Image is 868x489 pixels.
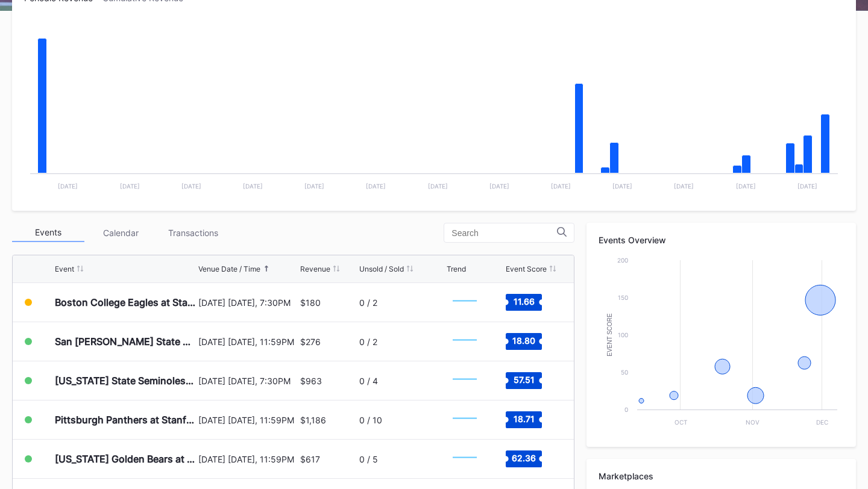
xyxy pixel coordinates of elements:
[447,326,483,357] svg: Chart title
[797,182,817,190] text: [DATE]
[304,182,324,190] text: [DATE]
[506,264,547,273] div: Event Score
[359,337,377,347] div: 0 / 2
[300,376,322,386] div: $963
[198,454,297,464] div: [DATE] [DATE], 11:59PM
[447,264,466,273] div: Trend
[120,182,140,190] text: [DATE]
[58,182,78,190] text: [DATE]
[198,297,297,308] div: [DATE] [DATE], 7:30PM
[359,264,404,273] div: Unsold / Sold
[512,335,535,346] text: 18.80
[512,453,536,463] text: 62.36
[157,223,229,242] div: Transactions
[198,376,297,386] div: [DATE] [DATE], 7:30PM
[428,182,448,190] text: [DATE]
[55,375,195,387] div: [US_STATE] State Seminoles at Stanford Cardinal Football
[300,337,321,347] div: $276
[599,254,843,435] svg: Chart title
[366,182,386,190] text: [DATE]
[243,182,263,190] text: [DATE]
[736,182,756,190] text: [DATE]
[551,182,571,190] text: [DATE]
[675,419,687,426] text: Oct
[606,313,613,357] text: Event Score
[198,337,297,347] div: [DATE] [DATE], 11:59PM
[55,335,195,347] div: San [PERSON_NAME] State Spartans at Stanford Cardinal Football
[359,415,382,425] div: 0 / 10
[24,18,844,199] svg: Chart title
[55,453,195,465] div: [US_STATE] Golden Bears at Stanford Cardinal Football
[514,296,535,307] text: 11.66
[624,406,628,413] text: 0
[84,223,157,242] div: Calendar
[359,297,377,308] div: 0 / 2
[359,376,378,386] div: 0 / 4
[674,182,694,190] text: [DATE]
[300,415,326,425] div: $1,186
[300,264,330,273] div: Revenue
[451,228,557,238] input: Search
[300,297,321,308] div: $180
[447,405,483,435] svg: Chart title
[514,375,535,385] text: 57.51
[198,264,260,273] div: Venue Date / Time
[816,419,828,426] text: Dec
[599,235,844,245] div: Events Overview
[300,454,320,464] div: $617
[514,414,535,424] text: 18.71
[55,296,195,308] div: Boston College Eagles at Stanford Cardinal Football
[599,471,844,481] div: Marketplaces
[55,264,74,273] div: Event
[612,182,632,190] text: [DATE]
[621,369,628,376] text: 50
[359,454,378,464] div: 0 / 5
[618,331,628,338] text: 100
[181,182,201,190] text: [DATE]
[447,444,483,474] svg: Chart title
[447,366,483,396] svg: Chart title
[12,223,84,242] div: Events
[447,287,483,317] svg: Chart title
[198,415,297,425] div: [DATE] [DATE], 11:59PM
[489,182,509,190] text: [DATE]
[618,294,628,301] text: 150
[55,414,195,426] div: Pittsburgh Panthers at Stanford Cardinal Football
[746,419,759,426] text: Nov
[617,257,628,264] text: 200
